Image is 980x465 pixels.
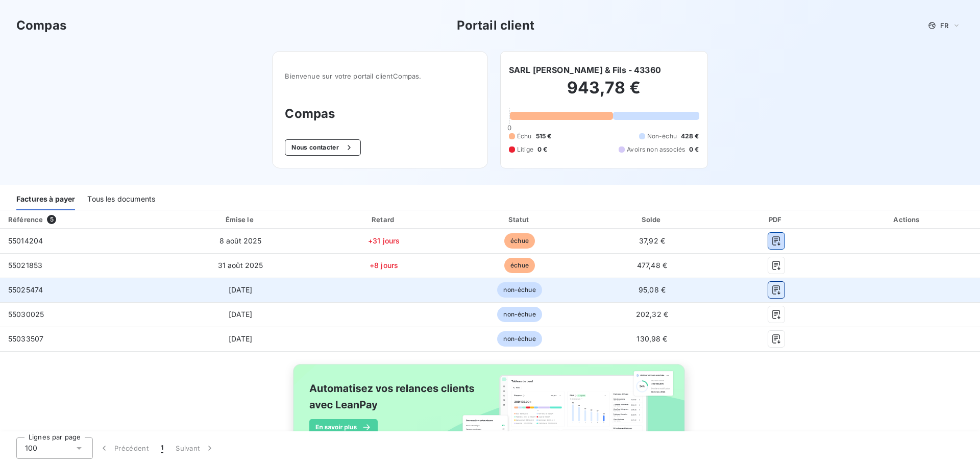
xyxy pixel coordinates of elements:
[219,236,262,245] span: 8 août 2025
[509,78,699,108] h2: 943,78 €
[689,145,699,154] span: 0 €
[647,132,677,141] span: Non-échu
[457,16,534,35] h3: Portail client
[536,132,552,141] span: 515 €
[639,236,665,245] span: 37,92 €
[229,310,253,319] span: [DATE]
[317,214,451,225] div: Retard
[497,282,542,298] span: non-échue
[161,443,163,453] span: 1
[637,261,667,270] span: 477,48 €
[16,16,66,35] h3: Compas
[517,145,533,154] span: Litige
[370,261,398,270] span: +8 jours
[155,437,169,459] button: 1
[720,214,833,225] div: PDF
[639,285,666,294] span: 95,08 €
[504,258,535,273] span: échue
[497,331,542,347] span: non-échue
[8,261,42,270] span: 55021853
[8,215,43,224] div: Référence
[285,105,475,123] h3: Compas
[87,189,155,210] div: Tous les documents
[507,124,511,132] span: 0
[537,145,547,154] span: 0 €
[8,310,44,319] span: 55030025
[497,307,542,322] span: non-échue
[589,214,715,225] div: Solde
[93,437,155,459] button: Précédent
[837,214,978,225] div: Actions
[25,443,37,453] span: 100
[509,64,661,76] h6: SARL [PERSON_NAME] & Fils - 43360
[455,214,585,225] div: Statut
[168,214,313,225] div: Émise le
[47,215,56,224] span: 5
[8,285,43,294] span: 55025474
[8,236,43,245] span: 55014204
[368,236,400,245] span: +31 jours
[285,139,360,156] button: Nous contacter
[229,285,253,294] span: [DATE]
[681,132,699,141] span: 428 €
[16,189,75,210] div: Factures à payer
[169,437,221,459] button: Suivant
[285,72,475,80] span: Bienvenue sur votre portail client Compas .
[627,145,685,154] span: Avoirs non associés
[218,261,263,270] span: 31 août 2025
[8,334,43,343] span: 55033507
[636,334,667,343] span: 130,98 €
[517,132,532,141] span: Échu
[504,233,535,249] span: échue
[229,334,253,343] span: [DATE]
[636,310,668,319] span: 202,32 €
[940,21,948,30] span: FR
